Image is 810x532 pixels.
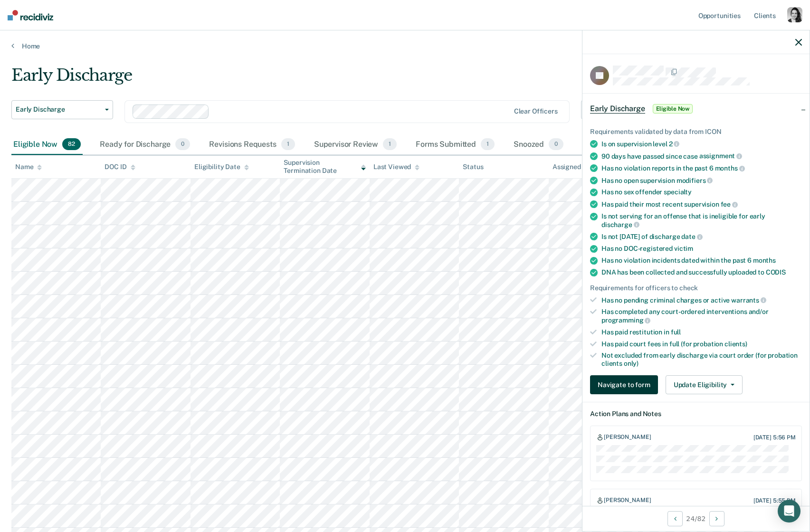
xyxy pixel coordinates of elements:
[666,375,743,394] button: Update Eligibility
[590,128,802,136] div: Requirements validated by data from ICON
[778,500,800,522] div: Open Intercom Messenger
[582,506,810,531] div: 24 / 82
[624,360,638,367] span: only)
[383,138,397,151] span: 1
[601,140,802,148] div: Is on supervision level
[677,177,713,184] span: modifiers
[549,138,563,151] span: 0
[590,284,802,292] div: Requirements for officers to check
[766,268,786,276] span: CODIS
[590,375,658,394] button: Navigate to form
[731,296,766,304] span: warrants
[11,66,619,93] div: Early Discharge
[312,134,399,155] div: Supervisor Review
[175,138,190,151] span: 0
[601,296,802,304] div: Has no pending criminal charges or active
[601,328,802,336] div: Has paid restitution in
[601,232,802,241] div: Is not [DATE] of discharge
[514,107,558,115] div: Clear officers
[284,159,365,175] div: Supervision Termination Date
[16,105,101,114] span: Early Discharge
[601,176,802,185] div: Has no open supervision
[11,42,799,50] a: Home
[105,163,135,171] div: DOC ID
[604,434,651,441] div: [PERSON_NAME]
[601,351,802,368] div: Not excluded from early discharge via court order (for probation clients
[604,497,651,504] div: [PERSON_NAME]
[721,200,738,208] span: fee
[601,256,802,265] div: Has no violation incidents dated within the past 6
[207,134,296,155] div: Revisions Requests
[62,138,81,151] span: 82
[681,233,702,240] span: date
[709,511,724,526] button: Next Opportunity
[653,104,693,114] span: Eligible Now
[98,134,192,155] div: Ready for Discharge
[590,104,645,114] span: Early Discharge
[15,163,42,171] div: Name
[601,245,802,253] div: Has no DOC-registered
[194,163,249,171] div: Eligibility Date
[582,94,810,124] div: Early DischargeEligible Now
[699,152,742,160] span: assignment
[671,328,681,336] span: full
[715,164,745,172] span: months
[601,268,802,276] div: DNA has been collected and successfully uploaded to
[601,308,802,324] div: Has completed any court-ordered interventions and/or
[553,163,597,171] div: Assigned to
[724,340,747,348] span: clients)
[373,163,419,171] div: Last Viewed
[601,221,639,228] span: discharge
[601,316,650,324] span: programming
[667,511,683,526] button: Previous Opportunity
[481,138,495,151] span: 1
[463,163,483,171] div: Status
[674,245,693,252] span: victim
[601,164,802,172] div: Has no violation reports in the past 6
[753,497,796,504] div: [DATE] 5:55 PM
[601,152,802,161] div: 90 days have passed since case
[281,138,295,151] span: 1
[512,134,565,155] div: Snoozed
[669,140,680,148] span: 2
[590,375,662,394] a: Navigate to form
[590,410,802,418] dt: Action Plans and Notes
[753,434,796,441] div: [DATE] 5:56 PM
[601,188,802,196] div: Has no sex offender
[664,188,692,196] span: specialty
[601,212,802,228] div: Is not serving for an offense that is ineligible for early
[414,134,496,155] div: Forms Submitted
[753,256,776,264] span: months
[11,134,83,155] div: Eligible Now
[8,10,53,20] img: Recidiviz
[601,200,802,209] div: Has paid their most recent supervision
[601,340,802,348] div: Has paid court fees in full (for probation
